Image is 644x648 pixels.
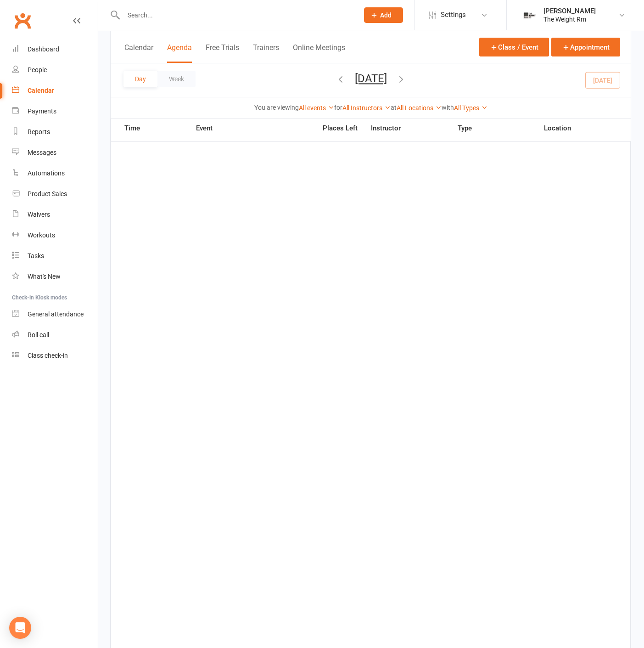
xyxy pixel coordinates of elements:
a: Roll call [12,325,97,345]
span: Add [380,11,392,19]
button: Agenda [167,43,192,63]
div: Calendar [28,87,54,94]
span: Event [196,124,316,133]
span: Settings [441,5,466,25]
a: All Locations [397,104,442,112]
div: Product Sales [28,190,67,197]
div: [PERSON_NAME] [543,7,596,15]
button: Online Meetings [293,43,345,63]
a: Dashboard [12,39,97,60]
div: Messages [28,149,56,156]
input: Search... [121,9,352,22]
button: Calendar [124,43,153,63]
strong: for [334,104,342,111]
div: Workouts [28,231,55,239]
a: Product Sales [12,184,97,204]
button: Week [157,71,196,87]
img: thumb_image1749576563.png [521,6,539,24]
a: Reports [12,122,97,142]
a: Class kiosk mode [12,345,97,366]
div: Payments [28,107,56,115]
a: Payments [12,101,97,122]
span: Type [458,125,544,132]
div: General attendance [28,310,84,318]
span: Instructor [371,125,457,132]
a: Waivers [12,204,97,225]
button: Class / Event [479,38,549,56]
a: Automations [12,163,97,184]
span: Places Left [316,125,364,132]
button: [DATE] [355,72,387,85]
a: All events [299,104,334,112]
div: The Weight Rm [543,15,596,23]
a: Calendar [12,80,97,101]
a: All Types [454,104,487,112]
div: Class check-in [28,352,68,359]
a: People [12,60,97,80]
span: Time [122,124,196,135]
button: Appointment [551,38,620,56]
button: Trainers [253,43,279,63]
button: Add [364,7,403,23]
span: Location [544,125,630,132]
a: What's New [12,266,97,287]
a: Workouts [12,225,97,246]
a: Tasks [12,246,97,266]
a: General attendance kiosk mode [12,304,97,325]
div: Roll call [28,331,49,338]
div: What's New [28,273,61,280]
button: Day [123,71,157,87]
strong: with [442,104,454,111]
a: Clubworx [11,9,34,32]
a: All Instructors [342,104,391,112]
div: Dashboard [28,45,59,53]
div: Open Intercom Messenger [9,617,31,639]
div: People [28,66,47,73]
button: Free Trials [206,43,239,63]
a: Messages [12,142,97,163]
strong: at [391,104,397,111]
div: Waivers [28,211,50,218]
div: Automations [28,169,65,177]
strong: You are viewing [254,104,299,111]
div: Reports [28,128,50,135]
div: Tasks [28,252,44,259]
